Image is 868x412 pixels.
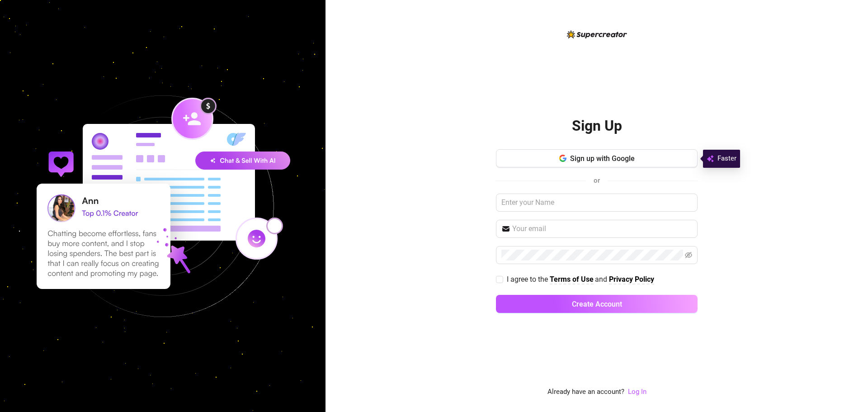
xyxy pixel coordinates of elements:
a: Log In [628,388,646,396]
span: Already have an account? [547,387,624,398]
img: svg%3e [707,153,714,164]
span: Create Account [572,300,622,308]
strong: Terms of Use [550,275,594,284]
a: Privacy Policy [609,275,654,284]
input: Your email [512,223,692,234]
span: and [595,275,609,284]
input: Enter your Name [496,194,698,212]
a: Log In [628,387,646,398]
h2: Sign Up [572,117,622,135]
span: Sign up with Google [570,154,635,163]
button: Create Account [496,295,698,313]
span: or [594,176,600,185]
span: I agree to the [507,275,550,284]
button: Sign up with Google [496,149,698,167]
strong: Privacy Policy [609,275,654,284]
span: eye-invisible [685,251,692,259]
img: logo-BBDzfeDw.svg [567,30,627,38]
img: signup-background-D0MIrEPF.svg [6,50,319,363]
span: Faster [717,153,736,164]
a: Terms of Use [550,275,594,284]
